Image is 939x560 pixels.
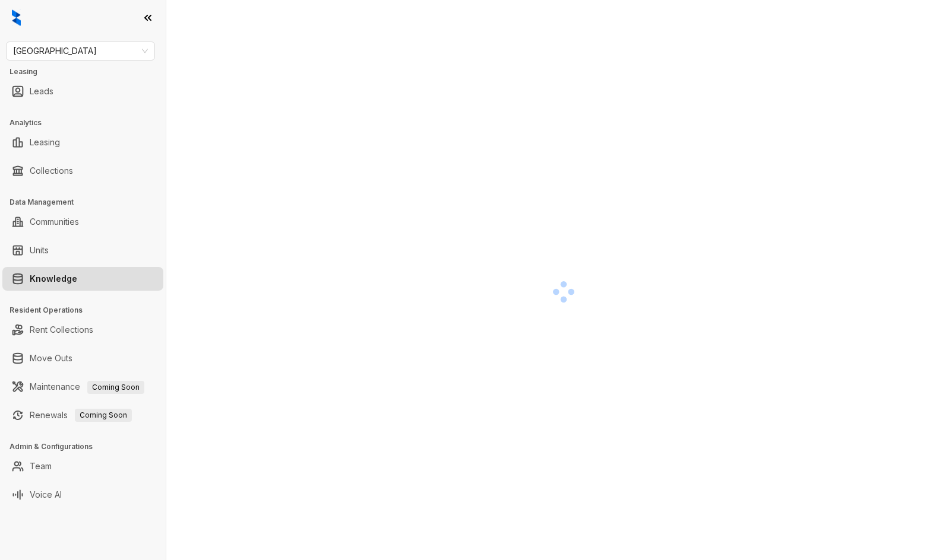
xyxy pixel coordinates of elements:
li: Communities [2,210,163,234]
a: Leasing [30,131,60,154]
li: Renewals [2,403,163,427]
a: Collections [30,159,73,183]
h3: Leasing [10,66,166,77]
a: Units [30,238,49,262]
li: Leads [2,79,163,103]
a: RenewalsComing Soon [30,403,132,427]
span: Coming Soon [75,409,132,422]
li: Maintenance [2,375,163,399]
a: Communities [30,210,79,234]
li: Move Outs [2,346,163,370]
a: Knowledge [30,267,77,291]
a: Leads [30,79,53,103]
li: Leasing [2,131,163,154]
li: Units [2,238,163,262]
h3: Analytics [10,117,166,128]
li: Collections [2,159,163,183]
h3: Resident Operations [10,305,166,316]
li: Rent Collections [2,318,163,342]
h3: Admin & Configurations [10,441,166,452]
a: Team [30,454,52,478]
li: Team [2,454,163,478]
h3: Data Management [10,197,166,208]
span: Coming Soon [87,381,144,394]
a: Voice AI [30,483,62,507]
a: Rent Collections [30,318,93,342]
a: Move Outs [30,346,72,370]
span: Fairfield [13,42,148,60]
img: logo [12,9,21,26]
li: Voice AI [2,483,163,507]
li: Knowledge [2,267,163,291]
